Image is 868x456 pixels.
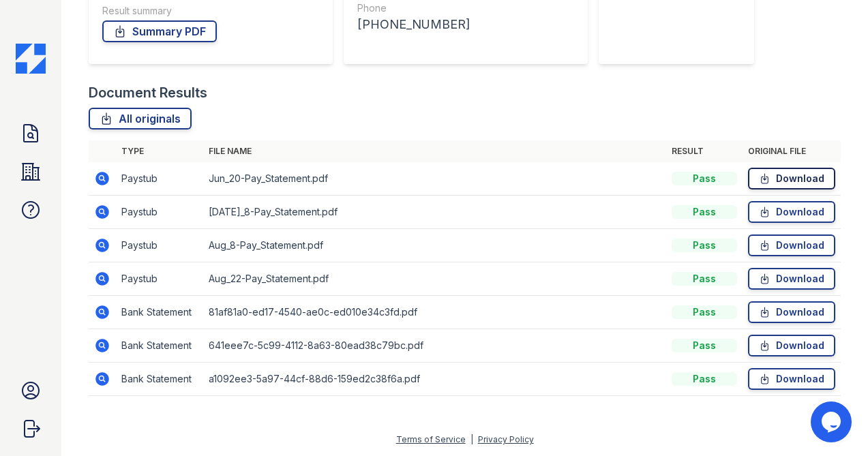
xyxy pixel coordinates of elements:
td: Paystub [116,262,203,296]
td: Aug_22-Pay_Statement.pdf [203,262,666,296]
td: a1092ee3-5a97-44cf-88d6-159ed2c38f6a.pdf [203,363,666,396]
td: Aug_8-Pay_Statement.pdf [203,229,666,262]
td: Bank Statement [116,296,203,329]
a: Download [748,335,835,356]
a: Download [748,168,835,189]
a: Download [748,201,835,223]
div: Pass [672,372,737,386]
div: Pass [672,305,737,319]
th: File name [203,140,666,162]
th: Result [666,140,743,162]
a: Download [748,234,835,256]
div: Result summary [102,4,319,18]
a: Privacy Policy [478,434,534,444]
div: Pass [672,272,737,286]
div: Document Results [89,83,207,102]
th: Type [116,140,203,162]
div: [PHONE_NUMBER] [357,15,574,34]
td: 81af81a0-ed17-4540-ae0c-ed010e34c3fd.pdf [203,296,666,329]
td: 641eee7c-5c99-4112-8a63-80ead38c79bc.pdf [203,329,666,363]
a: Download [748,368,835,390]
div: Pass [672,172,737,185]
td: Bank Statement [116,329,203,363]
a: All originals [89,108,192,130]
a: Terms of Service [396,434,466,444]
td: Bank Statement [116,363,203,396]
th: Original file [743,140,841,162]
td: Paystub [116,162,203,196]
td: Paystub [116,229,203,262]
a: Download [748,268,835,290]
td: [DATE]_8-Pay_Statement.pdf [203,196,666,229]
div: | [470,434,473,444]
a: Summary PDF [102,20,217,42]
div: Phone [357,1,574,15]
iframe: chat widget [811,401,854,442]
div: Pass [672,205,737,219]
img: CE_Icon_Blue-c292c112584629df590d857e76928e9f676e5b41ef8f769ba2f05ee15b207248.png [16,44,46,74]
a: Download [748,301,835,323]
div: Pass [672,339,737,352]
td: Jun_20-Pay_Statement.pdf [203,162,666,196]
div: Pass [672,239,737,252]
td: Paystub [116,196,203,229]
